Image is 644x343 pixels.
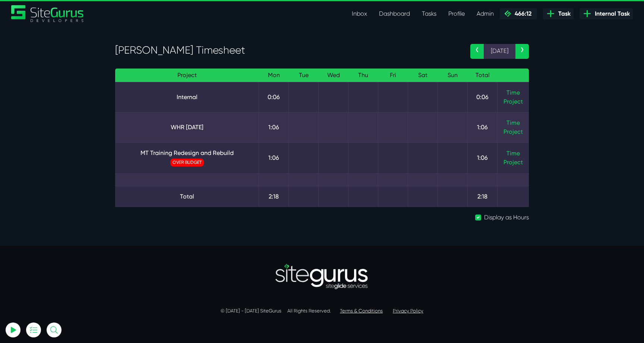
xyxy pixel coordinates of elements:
span: [DATE] [484,44,515,59]
a: Project [503,158,523,167]
a: Task [543,8,574,19]
span: Internal Task [592,9,630,18]
a: Time [506,89,520,96]
a: Terms & Conditions [340,308,383,314]
span: 466:12 [512,10,531,17]
a: ‹ [470,44,484,59]
a: MT Training Redesign and Rebuild [121,149,253,158]
a: 466:12 [500,8,537,19]
a: Project [503,127,523,136]
td: Total [115,186,259,207]
a: Inbox [346,6,373,21]
th: Thu [348,69,378,82]
td: 1:06 [259,112,289,142]
th: Sun [438,69,468,82]
td: 0:06 [259,82,289,112]
a: Internal Task [580,8,633,19]
th: Wed [319,69,348,82]
a: Privacy Policy [393,308,423,314]
td: 1:06 [259,142,289,174]
td: 2:18 [468,186,498,207]
a: Project [503,97,523,106]
a: Tasks [416,6,442,21]
a: SiteGurus [11,5,84,22]
th: Fri [378,69,408,82]
th: Mon [259,69,289,82]
span: OVER BUDGET [170,159,204,166]
th: Tue [289,69,319,82]
a: Profile [442,6,471,21]
img: Sitegurus Logo [11,5,84,22]
td: 1:06 [468,142,498,174]
label: Display as Hours [484,213,529,222]
th: Total [468,69,498,82]
a: WHR [DATE] [121,123,253,132]
td: 0:06 [468,82,498,112]
a: Dashboard [373,6,416,21]
a: Time [506,150,520,157]
span: Task [555,9,571,18]
td: 2:18 [259,186,289,207]
a: › [515,44,529,59]
td: 1:06 [468,112,498,142]
h3: [PERSON_NAME] Timesheet [115,44,459,57]
a: Internal [121,93,253,102]
th: Project [115,69,259,82]
a: Time [506,119,520,126]
th: Sat [408,69,438,82]
a: Admin [471,6,500,21]
p: © [DATE] - [DATE] SiteGurus All Rights Reserved. [115,307,529,315]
